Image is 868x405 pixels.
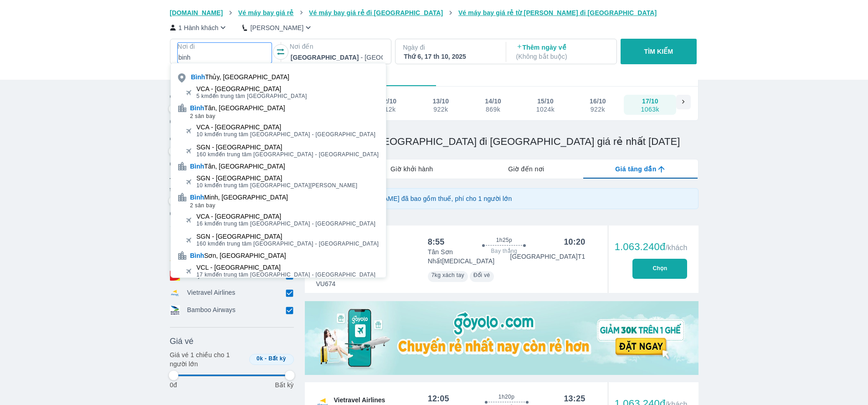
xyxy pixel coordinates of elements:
span: 10 km [196,182,212,189]
span: đến trung tâm [GEOGRAPHIC_DATA] - [GEOGRAPHIC_DATA] [196,240,379,247]
p: 00:00 [170,159,186,169]
span: 1h25p [496,236,512,244]
div: 15/10 [537,97,554,106]
div: 13:25 [564,393,585,404]
span: 1h20p [498,393,514,400]
b: Bình [190,194,204,201]
div: 1024k [536,106,555,113]
p: Tân Sơn Nhất [MEDICAL_DATA] [428,247,510,266]
p: 0đ [170,380,177,390]
div: 1.063.240đ [615,241,688,252]
div: SGN - [GEOGRAPHIC_DATA] [196,174,358,182]
div: scrollable day and price [101,95,450,115]
span: 10 km [196,131,212,138]
span: Bất kỳ [268,355,286,362]
span: đến trung tâm [GEOGRAPHIC_DATA][PERSON_NAME] [196,182,358,189]
b: Bình [190,252,204,259]
span: 160 km [196,151,216,158]
p: Nơi đến [290,42,384,51]
h1: Vé máy bay từ [GEOGRAPHIC_DATA] đi [GEOGRAPHIC_DATA] giá rẻ nhất [DATE] [305,135,699,148]
span: 5 km [196,93,209,99]
div: VCA - [GEOGRAPHIC_DATA] [196,213,375,220]
nav: breadcrumb [170,8,699,17]
span: Giờ đến [170,134,195,144]
p: 0 tiếng [170,209,190,218]
div: Thủy, [GEOGRAPHIC_DATA] [191,72,289,82]
span: 0k [257,355,263,362]
p: Giá trên [DOMAIN_NAME] đã bao gồm thuế, phí cho 1 người lớn [323,194,512,203]
div: VCL - [GEOGRAPHIC_DATA] [196,264,375,271]
span: VU674 [316,279,343,288]
div: 12:05 [428,393,449,404]
div: 17/10 [642,97,658,106]
span: 16 km [196,220,212,227]
p: [GEOGRAPHIC_DATA] T1 [510,252,585,261]
div: SGN - [GEOGRAPHIC_DATA] [196,233,379,240]
span: đến trung tâm [GEOGRAPHIC_DATA] [196,92,307,100]
span: Vé máy bay giá rẻ từ [PERSON_NAME] đi [GEOGRAPHIC_DATA] [458,9,657,16]
div: 14/10 [485,97,501,106]
img: media-0 [305,301,699,375]
span: đến trung tâm [GEOGRAPHIC_DATA] - [GEOGRAPHIC_DATA] [196,271,375,278]
span: [DOMAIN_NAME] [170,9,223,16]
div: Sơn, [GEOGRAPHIC_DATA] [190,251,286,260]
p: 1 Hành khách [179,23,219,32]
div: VCA - [GEOGRAPHIC_DATA] [196,123,375,131]
div: 912k [381,106,396,113]
div: lab API tabs example [354,159,698,179]
p: [PERSON_NAME] [250,23,303,32]
span: Giá vé [170,336,194,347]
span: - [265,355,267,362]
p: Nơi đi [178,42,272,51]
span: Giờ đến nơi [508,164,544,174]
div: Tân, [GEOGRAPHIC_DATA] [190,103,285,113]
span: Giờ đi [170,92,188,101]
span: đến trung tâm [GEOGRAPHIC_DATA] - [GEOGRAPHIC_DATA] [196,131,375,138]
span: /khách [665,244,687,251]
div: 8:55 [428,236,445,247]
p: Vietravel Airlines [187,288,236,298]
button: Chọn [632,259,687,279]
p: Ngày đi [403,43,497,52]
p: Bamboo Airways [187,305,236,315]
div: 1063k [641,106,659,113]
button: TÌM KIẾM [621,39,697,64]
span: 17 km [196,272,212,278]
p: Giá vé 1 chiều cho 1 người lớn [170,350,246,369]
span: Giờ khởi hành [390,164,433,174]
div: 12/10 [380,97,397,106]
span: 160 km [196,241,216,247]
button: 1 Hành khách [170,23,228,32]
div: 10:20 [564,236,585,247]
b: Bình [190,163,204,170]
span: Giá tăng dần [615,164,656,174]
span: đến trung tâm [GEOGRAPHIC_DATA] - [GEOGRAPHIC_DATA] [196,151,379,158]
div: Tân, [GEOGRAPHIC_DATA] [190,162,285,171]
span: Thời gian tổng hành trình [170,176,233,194]
span: đến trung tâm [GEOGRAPHIC_DATA] - [GEOGRAPHIC_DATA] [196,220,375,227]
div: 922k [590,106,606,113]
span: 2 sân bay [190,202,288,209]
div: Thứ 6, 17 th 10, 2025 [404,52,496,61]
span: Vé máy bay giá rẻ đi [GEOGRAPHIC_DATA] [309,9,443,16]
p: ( Không bắt buộc ) [516,52,608,61]
span: Vé máy bay giá rẻ [238,9,294,16]
div: SGN - [GEOGRAPHIC_DATA] [196,144,379,151]
div: 13/10 [432,97,449,106]
p: Thêm ngày về [516,43,608,61]
span: 2 sân bay [190,113,285,120]
span: Đổi vé [473,272,490,278]
p: Bất kỳ [275,380,293,390]
div: 922k [433,106,448,113]
p: 00:00 [170,117,186,126]
div: VCA - [GEOGRAPHIC_DATA] [196,85,307,92]
div: 869k [485,106,501,113]
div: 16/10 [590,97,606,106]
button: [PERSON_NAME] [242,23,313,32]
span: 7kg xách tay [431,272,464,278]
p: TÌM KIẾM [644,47,673,56]
span: Hãng bay [170,235,205,246]
b: Bình [191,73,205,81]
b: Bình [190,104,204,112]
div: Minh, [GEOGRAPHIC_DATA] [190,193,288,202]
